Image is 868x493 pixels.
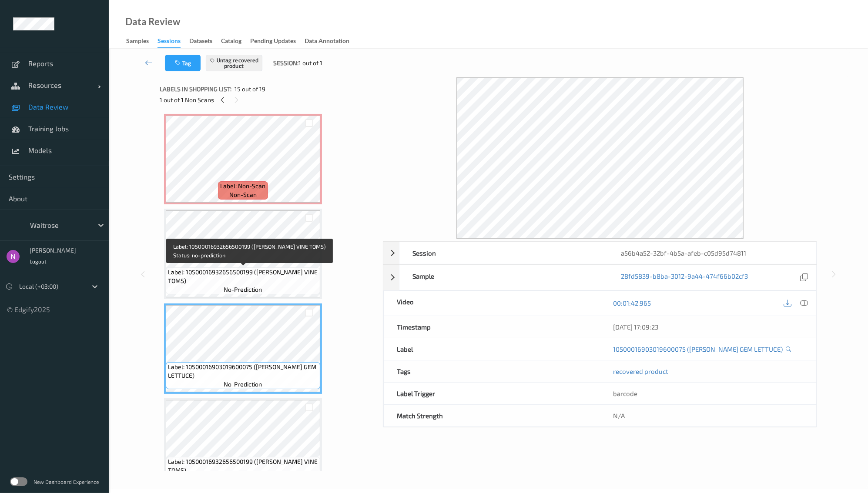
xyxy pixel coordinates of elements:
div: Timestamp [384,316,600,338]
div: barcode [600,383,816,404]
span: recovered product [613,367,668,375]
span: Label: Non-Scan [220,182,265,190]
a: 10500016903019600075 ([PERSON_NAME] GEM LETTUCE) [613,345,783,353]
div: Sessions [158,37,181,48]
button: Tag [165,55,201,71]
div: Data Review [125,17,180,26]
span: non-scan [229,190,257,199]
div: a56b4a52-32bf-4b5a-afeb-c05d95d74811 [608,242,816,264]
span: Label: 10500016903019600075 ([PERSON_NAME] GEM LETTUCE) [168,363,318,380]
div: Catalog [221,37,241,47]
a: Datasets [189,35,221,47]
div: 1 out of 1 Non Scans [160,94,377,105]
span: no-prediction [224,285,262,294]
button: Untag recovered product [206,55,262,71]
span: Label: 10500016932656500199 ([PERSON_NAME] VINE TOMS) [168,268,318,285]
a: 00:01:42.965 [613,299,651,307]
span: 1 out of 1 [298,59,322,67]
div: Data Annotation [305,37,349,47]
div: Label Trigger [384,383,600,404]
div: Session [399,242,608,264]
div: Label [384,338,600,360]
a: Samples [126,35,158,47]
div: [DATE] 17:09:23 [613,323,803,331]
div: Sessiona56b4a52-32bf-4b5a-afeb-c05d95d74811 [383,242,817,264]
div: N/A [600,405,816,426]
span: Labels in shopping list: [160,85,231,93]
span: Label: 10500016932656500199 ([PERSON_NAME] VINE TOMS) [168,457,318,475]
div: Tags [384,360,600,382]
span: 15 out of 19 [235,85,265,93]
div: Samples [126,37,149,47]
div: Sample [399,265,608,290]
div: Pending Updates [250,37,296,47]
a: Sessions [158,35,189,48]
span: Session: [273,59,298,67]
div: Video [384,291,600,316]
a: 28fd5839-b8ba-3012-9a44-474f66b02cf3 [621,272,748,283]
div: Datasets [189,37,212,47]
div: Match Strength [384,405,600,426]
a: Pending Updates [250,35,305,47]
a: Data Annotation [305,35,358,47]
span: no-prediction [224,380,262,389]
a: Catalog [221,35,250,47]
div: Sample28fd5839-b8ba-3012-9a44-474f66b02cf3 [383,265,817,290]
